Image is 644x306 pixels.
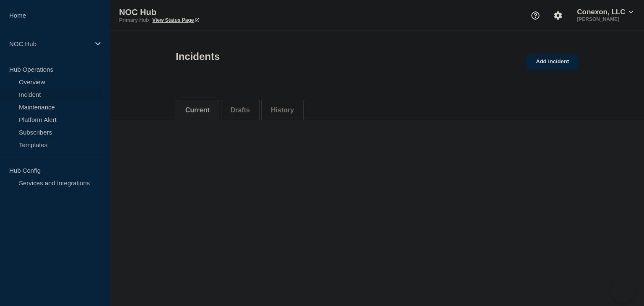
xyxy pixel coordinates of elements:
[9,40,90,47] p: NOC Hub
[575,8,635,16] button: Conexon, LLC
[231,106,250,114] button: Drafts
[549,7,567,24] button: Account settings
[119,17,149,23] p: Primary Hub
[185,106,210,114] button: Current
[119,8,287,17] p: NOC Hub
[152,17,199,23] a: View Status Page
[575,16,635,22] p: [PERSON_NAME]
[610,277,636,302] iframe: Help Scout Beacon - Open
[271,106,294,114] button: History
[176,51,220,62] h1: Incidents
[527,7,544,24] button: Support
[527,54,578,70] a: Add incident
